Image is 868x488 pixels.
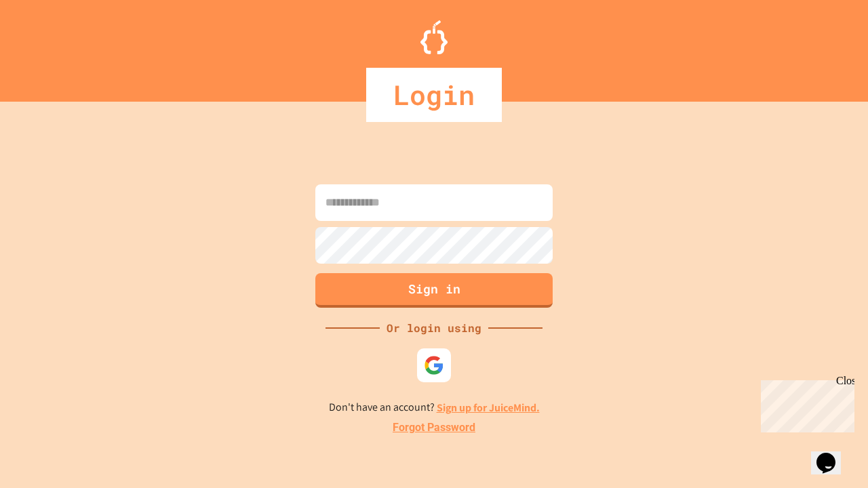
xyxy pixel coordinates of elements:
img: google-icon.svg [424,355,444,375]
iframe: chat widget [755,375,854,432]
button: Sign in [315,273,553,308]
a: Sign up for JuiceMind. [437,401,540,415]
iframe: chat widget [811,434,854,474]
p: Don't have an account? [329,399,540,416]
a: Forgot Password [393,420,475,436]
div: Chat with us now!Close [5,5,94,86]
div: Login [366,68,502,122]
img: Logo.svg [420,20,448,54]
div: Or login using [380,320,488,336]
